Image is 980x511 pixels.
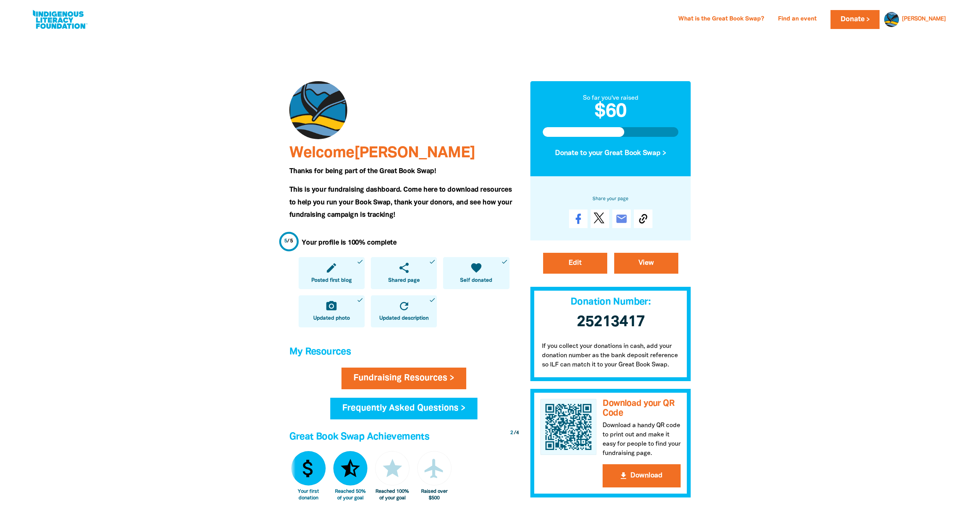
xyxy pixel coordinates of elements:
[543,195,679,203] h6: Share your page
[501,258,508,265] i: done
[773,13,821,26] a: Find an event
[591,210,609,228] a: Post
[417,489,452,501] div: Raised over $500
[615,213,628,225] i: email
[299,257,365,289] a: editPosted first blogdone
[313,315,350,322] span: Updated photo
[831,10,879,29] a: Donate
[357,258,363,265] i: done
[460,277,492,284] span: Self donated
[291,489,326,501] div: Your first donation
[603,464,681,487] button: get_appDownload
[443,257,509,289] a: favoriteSelf donateddone
[543,103,679,121] h2: $60
[423,457,446,480] i: airplanemode_active
[634,210,652,228] button: Copy Link
[429,296,436,303] i: done
[543,253,607,274] a: Edit
[333,489,368,501] div: Reached 50% of your goal
[398,300,410,312] i: refresh
[311,277,352,284] span: Posted first blog
[540,399,597,455] img: QR Code for Kempsey Library Book Swap
[569,210,588,228] a: Share
[339,457,362,480] i: star_half
[289,347,351,356] span: My Resources
[577,315,645,329] span: 25213417
[902,17,946,22] a: [PERSON_NAME]
[619,471,628,480] i: get_app
[674,13,769,26] a: What is the Great Book Swap?
[543,143,679,164] button: Donate to your Great Book Swap >
[302,240,397,246] strong: Your profile is 100% complete
[510,431,513,435] span: 2
[603,399,681,418] h3: Download your QR Code
[614,253,678,274] a: View
[284,238,293,245] div: / 5
[381,457,404,480] i: star
[398,262,410,274] i: share
[297,457,320,480] i: attach_money
[357,296,363,303] i: done
[284,239,287,244] span: 5
[510,429,519,437] div: / 4
[325,262,338,274] i: edit
[470,262,482,274] i: favorite
[388,277,420,284] span: Shared page
[289,168,436,174] span: Thanks for being part of the Great Book Swap!
[530,334,691,381] p: If you collect your donations in cash, add your donation number as the bank deposit reference so ...
[375,489,409,501] div: Reached 100% of your goal
[371,295,437,327] a: refreshUpdated descriptiondone
[289,187,512,218] span: This is your fundraising dashboard. Come here to download resources to help you run your Book Swa...
[299,295,365,327] a: camera_altUpdated photodone
[330,398,477,419] a: Frequently Asked Questions >
[379,315,429,322] span: Updated description
[543,94,679,103] div: So far you've raised
[371,257,437,289] a: shareShared pagedone
[325,300,338,312] i: camera_alt
[429,258,436,265] i: done
[612,210,631,228] a: email
[341,368,466,389] a: Fundraising Resources >
[289,146,475,160] span: Welcome [PERSON_NAME]
[571,298,651,307] span: Donation Number:
[289,429,519,445] h4: Great Book Swap Achievements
